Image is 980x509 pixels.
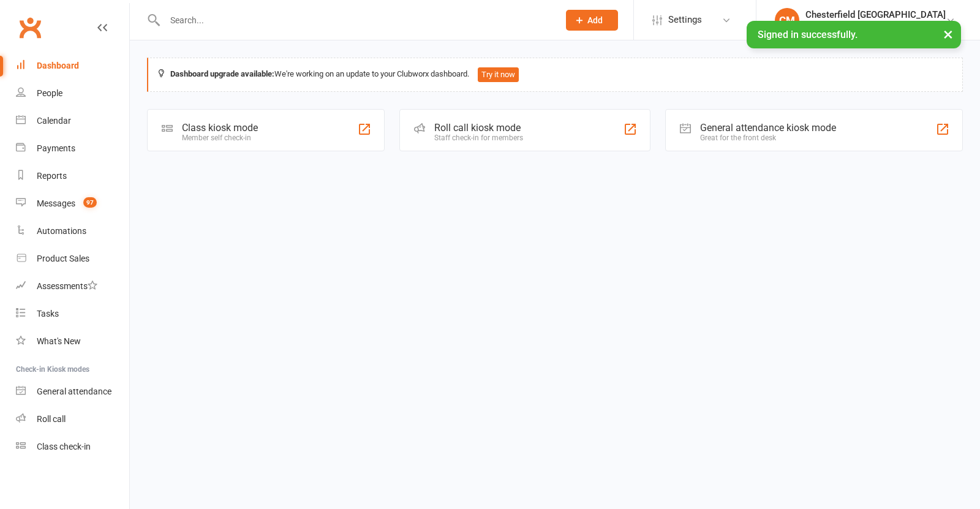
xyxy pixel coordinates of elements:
[937,21,959,47] button: ×
[37,309,59,319] div: Tasks
[37,336,81,346] div: What's New
[182,122,258,134] div: Class kiosk mode
[16,80,129,107] a: People
[566,10,618,31] button: Add
[182,134,258,142] div: Member self check-in
[37,414,66,424] div: Roll call
[16,378,129,405] a: General attendance kiosk mode
[775,8,799,32] div: CM
[161,12,550,29] input: Search...
[16,52,129,80] a: Dashboard
[16,405,129,433] a: Roll call
[37,143,75,153] div: Payments
[16,162,129,190] a: Reports
[15,12,45,43] a: Clubworx
[805,9,946,20] div: Chesterfield [GEOGRAPHIC_DATA]
[587,15,603,25] span: Add
[434,134,523,142] div: Staff check-in for members
[147,58,963,92] div: We're working on an update to your Clubworx dashboard.
[16,245,129,273] a: Product Sales
[170,69,274,78] strong: Dashboard upgrade available:
[700,122,836,134] div: General attendance kiosk mode
[16,300,129,328] a: Tasks
[83,197,97,208] span: 97
[16,190,129,217] a: Messages 97
[668,6,702,34] span: Settings
[16,328,129,355] a: What's New
[16,217,129,245] a: Automations
[37,171,67,181] div: Reports
[37,386,111,396] div: General attendance
[37,88,62,98] div: People
[16,107,129,135] a: Calendar
[37,226,86,236] div: Automations
[16,273,129,300] a: Assessments
[758,29,858,40] span: Signed in successfully.
[478,67,519,82] button: Try it now
[37,254,89,263] div: Product Sales
[37,281,97,291] div: Assessments
[37,116,71,126] div: Calendar
[434,122,523,134] div: Roll call kiosk mode
[700,134,836,142] div: Great for the front desk
[16,135,129,162] a: Payments
[37,61,79,70] div: Dashboard
[16,433,129,461] a: Class kiosk mode
[37,198,75,208] div: Messages
[805,20,946,31] div: ACA Network
[37,442,91,451] div: Class check-in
